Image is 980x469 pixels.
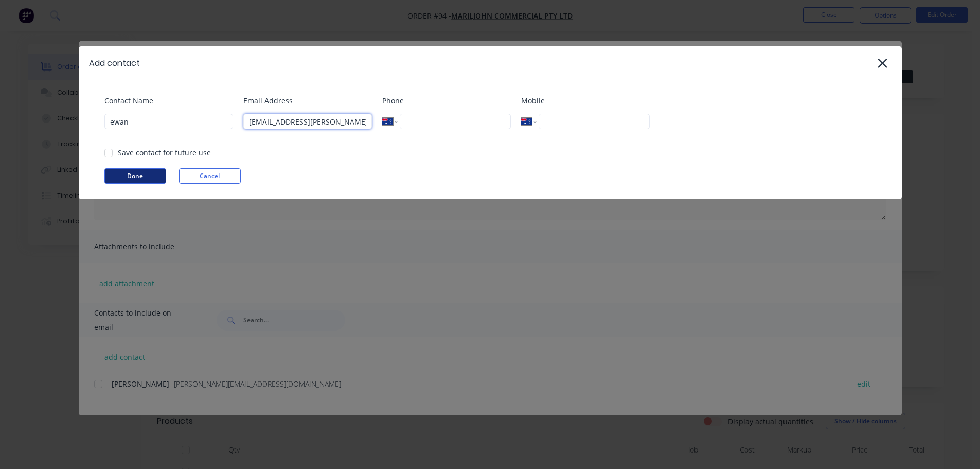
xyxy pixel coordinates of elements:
[104,168,166,184] button: Done
[118,147,211,158] div: Save contact for future use
[382,95,511,106] label: Phone
[179,168,241,184] button: Cancel
[243,95,372,106] label: Email Address
[104,95,233,106] label: Contact Name
[89,57,140,70] div: Add contact
[521,95,650,106] label: Mobile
